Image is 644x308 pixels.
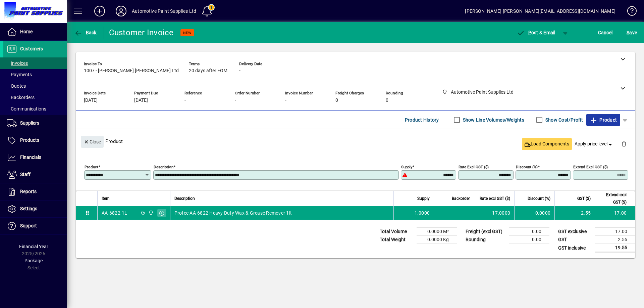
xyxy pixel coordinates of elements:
span: Package [24,258,43,263]
span: S [627,30,629,35]
span: Suppliers [20,120,39,126]
mat-label: Extend excl GST ($) [573,165,608,169]
span: Rate excl GST ($) [480,195,510,202]
td: 2.55 [595,236,635,244]
span: Payments [7,72,32,77]
span: Item [102,195,110,202]
div: Product [76,129,635,153]
span: Apply price level [575,140,613,147]
td: 0.00 [509,228,549,236]
span: Home [20,29,33,34]
span: Extend excl GST ($) [599,191,627,206]
span: ost & Email [517,30,555,35]
span: NEW [183,31,192,35]
span: Customers [20,46,43,51]
a: Quotes [3,80,67,92]
button: Save [625,27,639,39]
td: Total Volume [376,228,417,236]
span: Backorders [7,95,35,100]
a: Backorders [3,92,67,103]
td: 2.55 [554,206,595,220]
span: 1007 - [PERSON_NAME] [PERSON_NAME] Ltd [84,68,179,74]
td: GST inclusive [555,244,595,252]
span: 1.0000 [415,210,430,216]
a: Communications [3,103,67,115]
button: Product [586,114,620,126]
a: Settings [3,201,67,217]
span: Back [74,30,97,35]
a: Reports [3,183,67,200]
button: Apply price level [572,138,616,150]
button: Back [72,27,98,39]
button: Post & Email [513,27,559,39]
button: Product History [402,114,442,126]
span: Description [174,195,195,202]
button: Delete [616,136,632,152]
mat-label: Product [85,165,98,169]
span: Product [590,115,617,125]
label: Show Cost/Profit [544,117,583,123]
span: - [184,98,186,103]
button: Load Components [522,138,572,150]
span: Load Components [525,140,569,147]
button: Close [81,136,104,148]
mat-label: Rate excl GST ($) [459,165,489,169]
span: GST ($) [577,195,591,202]
mat-label: Discount (%) [516,165,538,169]
a: Payments [3,69,67,80]
button: Profile [110,5,132,17]
td: 17.00 [595,228,635,236]
span: Invoices [7,60,28,66]
div: Customer Invoice [109,27,174,38]
span: Financials [20,155,41,160]
a: Suppliers [3,115,67,132]
td: Freight (excl GST) [462,228,509,236]
span: Cancel [598,27,613,38]
td: 0.0000 Kg [417,236,457,244]
span: - [239,68,240,74]
td: 0.0000 M³ [417,228,457,236]
span: Reports [20,189,37,194]
button: Cancel [596,27,614,39]
td: Total Weight [376,236,417,244]
mat-label: Supply [401,165,412,169]
span: Protec AA-6822 Heavy Duty Wax & Grease Remover 1lt [174,210,292,216]
label: Show Line Volumes/Weights [462,117,524,123]
span: - [235,98,236,103]
mat-label: Description [154,165,173,169]
div: Automotive Paint Supplies Ltd [132,6,196,16]
span: Products [20,137,39,143]
a: Knowledge Base [622,1,636,23]
a: Products [3,132,67,149]
a: Home [3,24,67,40]
a: Staff [3,166,67,183]
td: 0.00 [509,236,549,244]
span: Close [84,136,101,147]
span: 0 [386,98,388,103]
td: 0.0000 [514,206,554,220]
app-page-header-button: Close [79,138,105,144]
td: 17.00 [595,206,635,220]
span: Support [20,223,37,228]
span: 20 days after EOM [189,68,227,74]
span: Supply [417,195,430,202]
span: [DATE] [134,98,148,103]
span: [DATE] [84,98,98,103]
span: Discount (%) [528,195,550,202]
span: Backorder [452,195,470,202]
div: AA-6822-1L [102,210,127,216]
td: Rounding [462,236,509,244]
span: ave [627,27,637,38]
app-page-header-button: Delete [616,141,632,147]
a: Support [3,218,67,234]
span: Product History [405,115,439,125]
div: 17.0000 [478,210,510,216]
td: GST exclusive [555,228,595,236]
span: 0 [335,98,338,103]
span: P [528,30,531,35]
div: [PERSON_NAME] [PERSON_NAME][EMAIL_ADDRESS][DOMAIN_NAME] [465,6,615,16]
span: Financial Year [19,244,48,249]
span: Automotive Paint Supplies Ltd [147,209,154,217]
app-page-header-button: Back [67,27,104,39]
span: Settings [20,206,37,211]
